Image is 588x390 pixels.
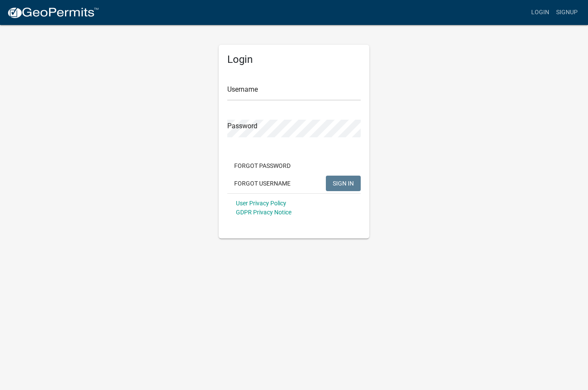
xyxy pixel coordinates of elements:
[553,4,581,21] a: Signup
[326,176,361,191] button: SIGN IN
[227,53,361,66] h5: Login
[333,180,354,186] span: SIGN IN
[227,158,297,173] button: Forgot Password
[528,4,553,21] a: Login
[227,176,297,191] button: Forgot Username
[236,200,286,207] a: User Privacy Policy
[236,209,291,216] a: GDPR Privacy Notice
